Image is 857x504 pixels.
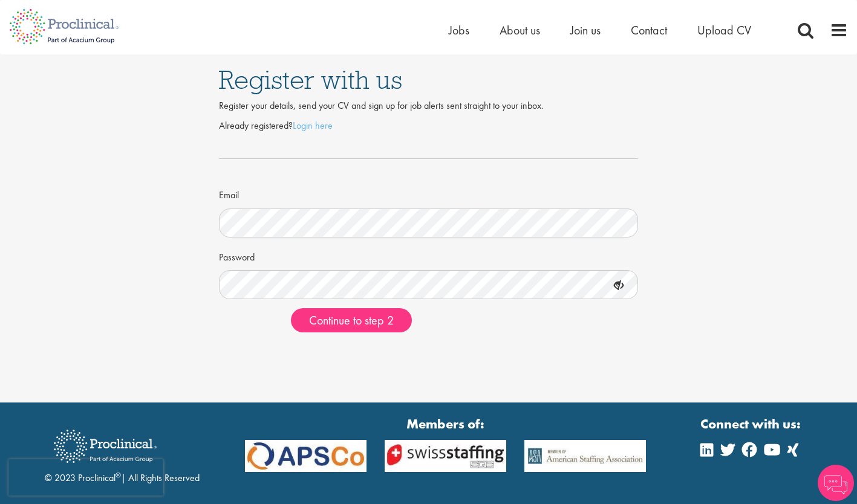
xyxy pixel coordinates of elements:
img: APSCo [515,440,655,472]
strong: Members of: [245,415,647,433]
div: Register your details, send your CV and sign up for job alerts sent straight to your inbox. [219,99,639,113]
a: About us [500,22,540,38]
img: Proclinical Recruitment [45,421,166,471]
img: APSCo [376,440,515,472]
span: Continue to step 2 [309,312,394,328]
a: Join us [570,22,601,38]
a: Upload CV [697,22,751,38]
strong: Connect with us: [700,415,803,433]
img: Chatbot [818,465,854,501]
button: Continue to step 2 [291,308,412,332]
a: Contact [631,22,667,38]
label: Email [219,184,239,202]
div: © 2023 Proclinical | All Rights Reserved [45,421,200,485]
img: APSCo [236,440,376,472]
label: Password [219,247,255,265]
p: Already registered? [219,119,639,133]
a: Jobs [449,22,469,38]
h1: Register with us [219,66,639,93]
iframe: reCAPTCHA [8,459,163,496]
a: Login here [293,119,333,132]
